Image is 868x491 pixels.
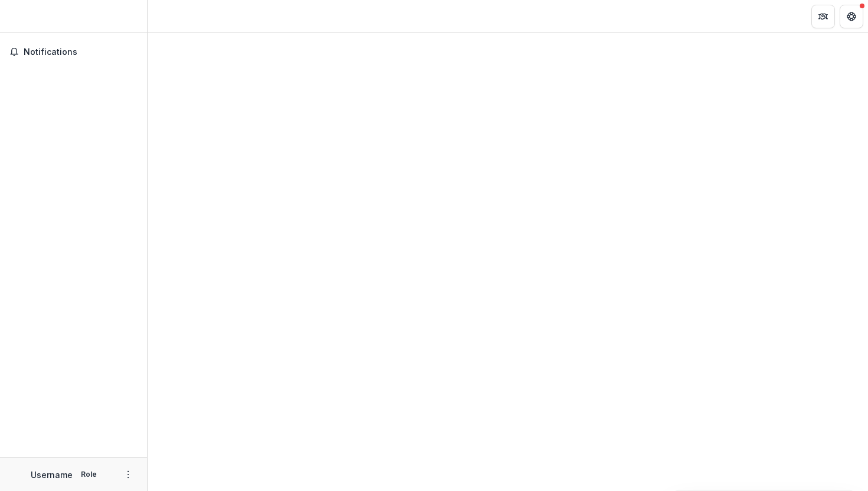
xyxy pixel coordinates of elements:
button: Partners [811,5,835,28]
button: Get Help [840,5,863,28]
button: More [121,467,135,482]
p: Username [31,469,73,481]
span: Notifications [24,47,138,57]
button: Notifications [5,42,142,61]
p: Role [77,469,100,480]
